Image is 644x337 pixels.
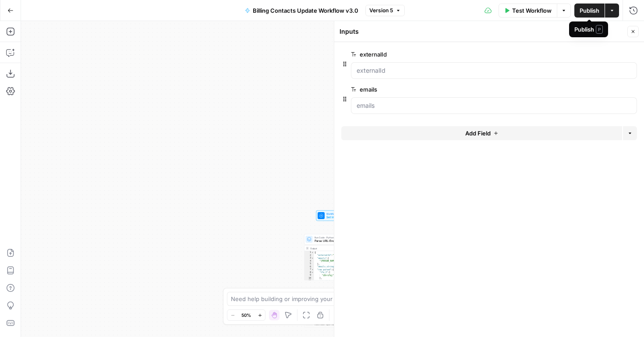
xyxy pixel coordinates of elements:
span: Parse URL-Encoded Input [315,239,359,243]
button: Version 5 [365,5,405,16]
div: Publish [574,25,603,34]
button: Test Workflow [499,4,557,18]
div: 10 [304,277,314,280]
span: Workflow [326,212,348,216]
label: externalId [351,50,587,59]
input: emails [357,101,631,110]
div: 5 [304,263,314,266]
span: Publish [580,6,599,15]
div: Output [310,247,360,250]
div: 2 [304,254,314,257]
div: 3 [304,257,314,260]
span: Set Inputs [326,215,348,220]
div: 4 [304,260,314,263]
span: Toggle code folding, rows 11 through 13 [311,280,314,283]
span: Toggle code folding, rows 3 through 5 [311,257,314,260]
span: Add Field [465,129,491,138]
div: WorkflowSet InputsInputs [304,210,372,221]
div: 11 [304,280,314,283]
button: Publish [574,4,605,18]
span: Test Workflow [512,6,552,15]
div: Inputs [340,27,625,36]
div: 7 [304,268,314,271]
div: 9 [304,274,314,277]
span: Toggle code folding, rows 8 through 10 [311,271,314,274]
div: 1 [304,251,314,254]
button: Add Field [341,126,622,140]
span: Run Code · Python [315,236,359,239]
span: Version 5 [369,7,393,14]
div: 8 [304,271,314,274]
label: emails [351,85,587,94]
span: Toggle code folding, rows 1 through 15 [311,251,314,254]
span: P [596,25,603,34]
span: Toggle code folding, rows 7 through 14 [311,268,314,271]
span: Billing Contacts Update Workflow v3.0 [253,6,358,15]
input: externalId [357,66,631,75]
div: 6 [304,266,314,269]
div: Run Code · PythonParse URL-Encoded InputStep 73Output{ "externalId":"LBrriFqj", "emails":[ "[PERS... [304,234,372,280]
span: 50% [241,312,251,319]
button: Billing Contacts Update Workflow v3.0 [240,4,364,18]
